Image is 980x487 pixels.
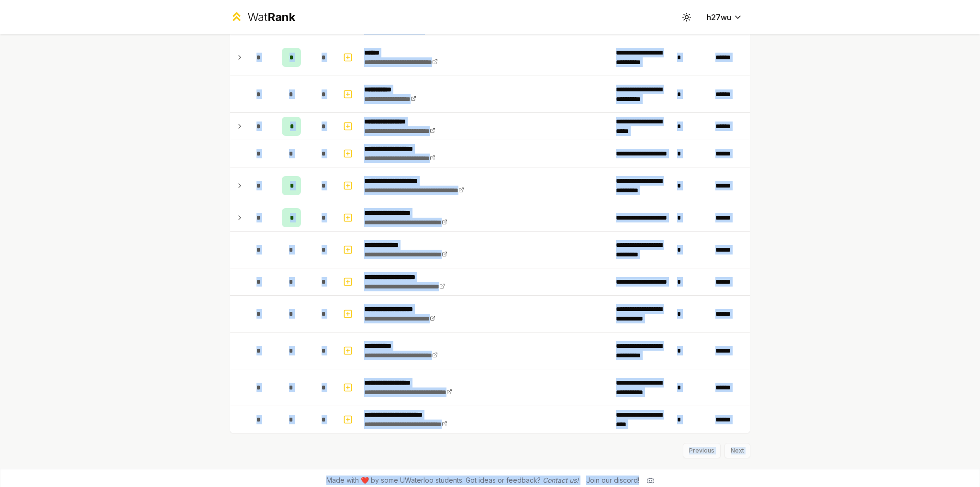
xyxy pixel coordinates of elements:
a: Contact us! [543,476,579,484]
div: Join our discord! [586,476,639,485]
span: Made with ❤️ by some UWaterloo students. Got ideas or feedback? [326,476,579,485]
button: h27wu [699,9,750,26]
a: WatRank [230,10,295,25]
span: Rank [267,10,295,24]
span: h27wu [707,11,731,23]
div: Wat [247,10,295,25]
